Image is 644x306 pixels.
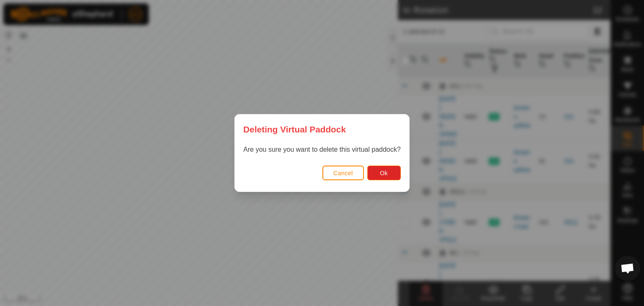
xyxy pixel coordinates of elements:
[243,145,400,155] p: Are you sure you want to delete this virtual paddock?
[333,170,353,176] span: Cancel
[243,123,346,136] span: Deleting Virtual Paddock
[322,166,364,180] button: Cancel
[615,256,640,281] a: Open chat
[380,170,388,176] span: Ok
[367,166,401,180] button: Ok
